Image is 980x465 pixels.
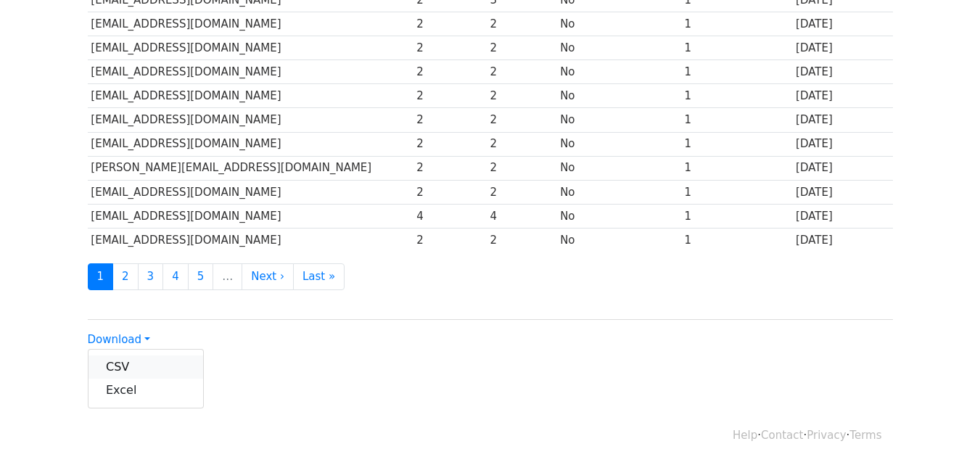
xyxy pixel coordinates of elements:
[792,60,892,84] td: [DATE]
[681,108,792,132] td: 1
[681,180,792,204] td: 1
[88,263,114,290] a: 1
[556,12,680,36] td: No
[556,108,680,132] td: No
[681,84,792,108] td: 1
[88,36,413,60] td: [EMAIL_ADDRESS][DOMAIN_NAME]
[681,204,792,228] td: 1
[761,429,803,442] a: Contact
[792,12,892,36] td: [DATE]
[487,60,557,84] td: 2
[681,12,792,36] td: 1
[807,429,846,442] a: Privacy
[907,395,980,465] iframe: Chat Widget
[112,263,139,290] a: 2
[88,333,150,346] a: Download
[556,228,680,252] td: No
[487,36,557,60] td: 2
[556,204,680,228] td: No
[849,429,881,442] a: Terms
[487,156,557,180] td: 2
[413,84,486,108] td: 2
[88,60,413,84] td: [EMAIL_ADDRESS][DOMAIN_NAME]
[138,263,164,290] a: 3
[792,36,892,60] td: [DATE]
[556,36,680,60] td: No
[792,228,892,252] td: [DATE]
[681,228,792,252] td: 1
[413,36,486,60] td: 2
[487,84,557,108] td: 2
[88,84,413,108] td: [EMAIL_ADDRESS][DOMAIN_NAME]
[88,12,413,36] td: [EMAIL_ADDRESS][DOMAIN_NAME]
[188,263,214,290] a: 5
[88,156,413,180] td: [PERSON_NAME][EMAIL_ADDRESS][DOMAIN_NAME]
[556,180,680,204] td: No
[413,156,486,180] td: 2
[487,12,557,36] td: 2
[88,132,413,156] td: [EMAIL_ADDRESS][DOMAIN_NAME]
[556,60,680,84] td: No
[88,355,203,379] a: CSV
[413,12,486,36] td: 2
[413,132,486,156] td: 2
[556,132,680,156] td: No
[293,263,345,290] a: Last »
[413,204,486,228] td: 4
[556,156,680,180] td: No
[792,108,892,132] td: [DATE]
[681,60,792,84] td: 1
[681,36,792,60] td: 1
[681,156,792,180] td: 1
[487,204,557,228] td: 4
[792,180,892,204] td: [DATE]
[413,180,486,204] td: 2
[792,204,892,228] td: [DATE]
[242,263,294,290] a: Next ›
[487,132,557,156] td: 2
[487,180,557,204] td: 2
[413,108,486,132] td: 2
[556,84,680,108] td: No
[487,228,557,252] td: 2
[413,60,486,84] td: 2
[792,84,892,108] td: [DATE]
[88,204,413,228] td: [EMAIL_ADDRESS][DOMAIN_NAME]
[413,228,486,252] td: 2
[88,180,413,204] td: [EMAIL_ADDRESS][DOMAIN_NAME]
[88,379,203,402] a: Excel
[792,156,892,180] td: [DATE]
[162,263,189,290] a: 4
[681,132,792,156] td: 1
[88,228,413,252] td: [EMAIL_ADDRESS][DOMAIN_NAME]
[88,108,413,132] td: [EMAIL_ADDRESS][DOMAIN_NAME]
[487,108,557,132] td: 2
[733,429,757,442] a: Help
[792,132,892,156] td: [DATE]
